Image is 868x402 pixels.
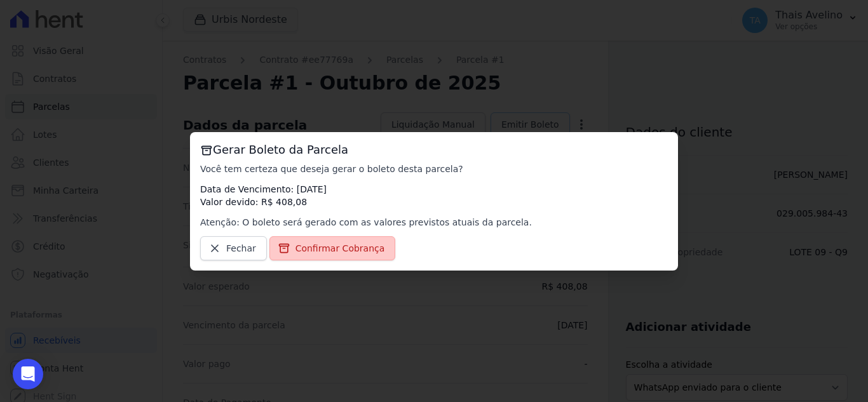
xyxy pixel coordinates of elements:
span: Fechar [226,242,256,255]
a: Confirmar Cobrança [269,236,396,260]
h3: Gerar Boleto da Parcela [200,142,668,157]
span: Confirmar Cobrança [295,242,385,255]
p: Você tem certeza que deseja gerar o boleto desta parcela? [200,163,668,175]
a: Fechar [200,236,267,260]
p: Atenção: O boleto será gerado com as valores previstos atuais da parcela. [200,216,668,229]
p: Data de Vencimento: [DATE] Valor devido: R$ 408,08 [200,183,668,208]
div: Open Intercom Messenger [13,359,43,389]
